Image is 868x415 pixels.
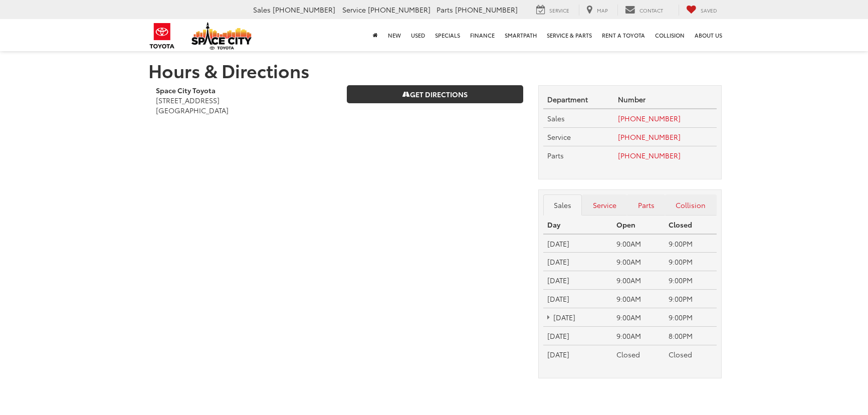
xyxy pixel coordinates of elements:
[612,271,665,290] td: 9:00AM
[368,5,430,15] span: [PHONE_NUMBER]
[597,19,650,51] a: Rent a Toyota
[342,5,366,15] span: Service
[191,22,252,50] img: Space City Toyota
[579,5,615,16] a: Map
[665,271,717,290] td: 9:00PM
[143,20,181,52] img: Toyota
[612,327,665,345] td: 9:00AM
[465,19,500,51] a: Finance
[679,5,725,16] a: My Saved Vehicles
[253,5,271,15] span: Sales
[665,290,717,308] td: 9:00PM
[690,19,727,51] a: About Us
[156,105,229,115] span: [GEOGRAPHIC_DATA]
[612,234,665,253] td: 9:00AM
[612,253,665,271] td: 9:00AM
[549,7,569,14] span: Service
[701,7,717,14] span: Saved
[547,150,564,160] span: Parts
[273,5,335,15] span: [PHONE_NUMBER]
[543,234,613,253] td: [DATE]
[156,95,220,105] span: [STREET_ADDRESS]
[616,220,635,230] strong: Open
[618,150,681,160] a: [PHONE_NUMBER]
[612,290,665,308] td: 9:00AM
[430,19,465,51] a: Specials
[639,7,663,14] span: Contact
[543,290,613,308] td: [DATE]
[543,194,582,216] a: Sales
[543,308,613,327] td: [DATE]
[582,194,627,216] a: Service
[665,234,717,253] td: 9:00PM
[665,253,717,271] td: 9:00PM
[543,253,613,271] td: [DATE]
[618,113,681,123] a: [PHONE_NUMBER]
[437,5,453,15] span: Parts
[543,327,613,345] td: [DATE]
[665,194,717,216] a: Collision
[500,19,542,51] a: SmartPath
[547,132,571,142] span: Service
[650,19,690,51] a: Collision
[627,194,665,216] a: Parts
[669,220,692,230] strong: Closed
[612,308,665,327] td: 9:00AM
[665,345,717,363] td: Closed
[612,345,665,363] td: Closed
[529,5,577,16] a: Service
[617,5,671,16] a: Contact
[614,90,717,109] th: Number
[406,19,430,51] a: Used
[148,60,720,80] h1: Hours & Directions
[383,19,406,51] a: New
[665,308,717,327] td: 9:00PM
[455,5,518,15] span: [PHONE_NUMBER]
[618,132,681,142] a: [PHONE_NUMBER]
[156,85,215,95] b: Space City Toyota
[665,327,717,345] td: 8:00PM
[543,345,613,363] td: [DATE]
[547,220,560,230] strong: Day
[543,271,613,290] td: [DATE]
[156,133,523,393] iframe: Google Map
[368,19,383,51] a: Home
[547,113,565,123] span: Sales
[543,90,614,109] th: Department
[347,85,523,103] a: Get Directions on Google Maps
[542,19,597,51] a: Service & Parts
[597,7,608,14] span: Map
